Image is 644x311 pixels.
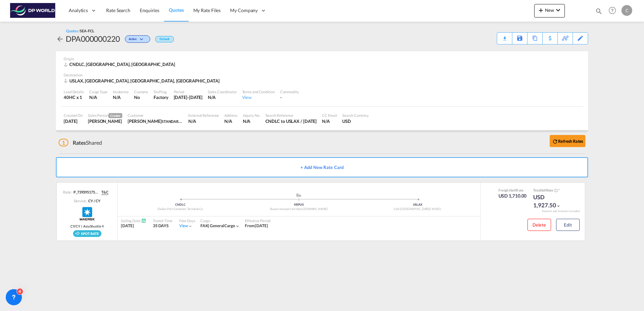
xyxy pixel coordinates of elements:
span: Enquiries [140,7,159,13]
md-icon: assets/icons/custom/ship-fill.svg [295,193,303,197]
div: Sailing Date [121,218,146,223]
div: Address [224,113,237,118]
div: Total Rate [533,188,567,193]
div: Commodity [280,89,299,94]
div: Rollable available [73,230,101,237]
md-icon: icon-download [501,34,509,39]
div: Sales Person [88,113,122,118]
span: Analytics [69,7,88,14]
div: N/A [243,118,260,124]
div: 16 Sep 2025 [64,118,83,124]
div: Load Details [64,89,84,94]
div: Origin [64,56,580,61]
div: Freight Rate [498,188,527,193]
div: Terms and Condition [242,89,275,94]
span: 1 [59,139,68,146]
span: CY/CY [70,224,80,229]
span: Sell [541,188,546,192]
span: My Company [230,7,258,14]
div: Courtney Hebert [88,118,122,124]
div: icon-magnify [595,7,603,18]
span: Help [607,5,618,16]
div: Stuffing [154,89,168,94]
button: icon-plus 400-fgNewicon-chevron-down [534,4,565,18]
md-icon: icon-chevron-down [138,38,147,41]
span: Asia Shuttle 4 [83,224,104,229]
div: N/A [322,118,337,124]
div: P_7393951756_P01j4hssf [72,189,99,195]
div: Search Reference [265,113,317,118]
div: Sales Coordinator [208,89,236,94]
div: From 16 Sep 2025 [245,223,268,229]
div: Change Status Here [125,35,150,43]
div: USD 1,927.50 [533,193,567,209]
div: Remark and Inclusion included [537,209,585,213]
div: Cargo [200,218,240,223]
div: Save As Template [512,33,527,44]
button: icon-refreshRefresh Rates [550,135,585,147]
md-icon: icon-chevron-down [188,224,193,229]
div: CC Email [322,113,337,118]
div: Search Currency [342,113,369,118]
div: Period [174,89,203,94]
img: c08ca190194411f088ed0f3ba295208c.png [10,3,56,18]
span: Active [129,37,138,43]
div: Colette Watson [128,118,183,124]
span: CNDLC, [GEOGRAPHIC_DATA], [GEOGRAPHIC_DATA] [69,62,175,67]
span: New [537,7,562,13]
span: Service: [74,198,87,203]
div: Change Status Here [120,33,152,44]
div: Busan new port terminal [DOMAIN_NAME] [239,207,358,211]
div: USLAX, Los Angeles, CA, Americas [64,78,221,84]
div: 35 DAYS [153,223,172,229]
span: T&C [101,189,108,195]
div: Dalian Port Container Terminal Co [121,207,239,211]
md-icon: icon-magnify [595,7,603,15]
span: Sell [510,188,516,192]
div: External Reference [188,113,219,118]
md-icon: icon-chevron-down [556,204,561,208]
div: N/A [224,118,237,124]
div: Inquiry No. [243,113,260,118]
div: Incoterms [113,89,129,94]
div: CNDLC, Dalian, Asia Pacific [64,61,177,67]
div: CNDLC to USLAX / 16 Sep 2025 [265,118,317,124]
md-icon: icon-chevron-down [554,6,562,14]
span: Rate: [63,189,72,195]
div: Free Days [179,218,195,223]
span: My Rate Files [193,7,221,13]
span: SEA-FCL [80,29,94,33]
div: Quotes /SEA-FCL [66,28,94,33]
b: Refresh Rates [558,139,583,144]
span: STANDARD MACHINE TOOLS [162,118,212,124]
div: general cargo [200,223,235,229]
div: N/A [113,94,121,100]
div: Viewicon-chevron-down [179,223,193,229]
div: Customer [128,113,183,118]
button: + Add New Rate Card [56,157,588,177]
div: USD [342,118,369,124]
md-icon: icon-arrow-left [56,35,64,43]
span: FAK [200,223,210,228]
div: N/A [208,94,236,100]
div: Transit Time [153,218,172,223]
button: Delete [527,219,551,231]
md-icon: icon-plus 400-fg [537,6,545,14]
div: Default [155,36,174,42]
div: N/A [188,118,219,124]
div: CY / CY [87,198,100,203]
span: Subject to Remarks [558,188,560,192]
div: Created On [64,113,83,118]
div: 40HC x 1 [64,94,84,100]
div: DPA000000220 [66,33,120,44]
div: Effective Period [245,218,270,223]
img: Spot_rate_rollable_v2.png [73,230,101,237]
div: Cargo Type [89,89,107,94]
div: Destination [64,72,580,77]
div: Help [607,5,621,17]
span: | [80,224,83,229]
md-icon: icon-chevron-down [235,224,240,229]
button: Edit [556,219,580,231]
md-icon: Schedules Available [141,218,146,223]
span: Rate Search [106,7,130,13]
